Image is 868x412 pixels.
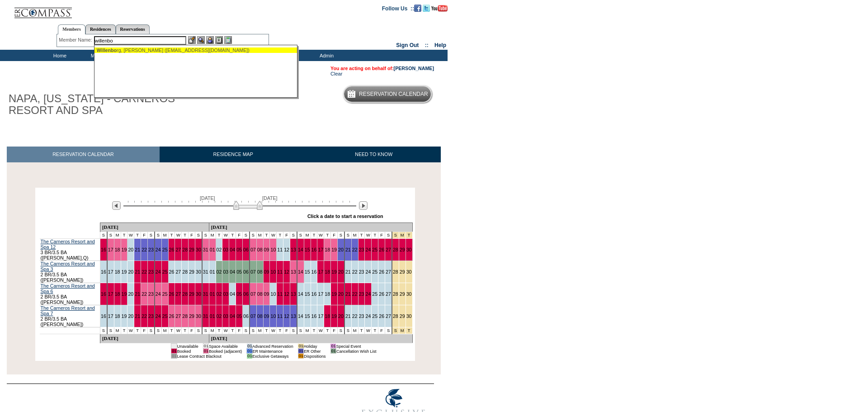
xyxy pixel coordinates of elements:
[243,313,249,319] a: 06
[115,313,120,319] a: 18
[41,283,95,294] a: The Carneros Resort and Spa 6
[121,232,127,239] td: T
[156,247,161,252] a: 24
[379,291,384,297] a: 26
[338,313,344,319] a: 20
[156,291,161,297] a: 24
[195,232,202,239] td: S
[338,291,344,297] a: 20
[115,269,120,275] a: 18
[101,247,106,252] a: 16
[134,232,141,239] td: T
[230,269,235,275] a: 04
[257,313,263,319] a: 08
[189,247,194,252] a: 29
[182,232,189,239] td: T
[182,313,188,319] a: 28
[393,247,398,252] a: 28
[262,195,278,201] span: [DATE]
[379,269,384,275] a: 26
[169,291,175,297] a: 26
[250,232,256,239] td: S
[425,42,429,48] span: ::
[264,313,269,319] a: 09
[196,291,201,297] a: 30
[222,232,229,239] td: W
[128,291,133,297] a: 20
[41,261,95,272] a: The Carneros Resort and Spa 3
[257,291,263,297] a: 08
[155,327,161,334] td: S
[162,269,168,275] a: 25
[135,269,140,275] a: 21
[250,313,256,319] a: 07
[311,247,317,252] a: 16
[175,327,182,334] td: W
[148,291,154,297] a: 23
[142,269,147,275] a: 22
[290,232,297,239] td: S
[217,291,222,297] a: 02
[359,247,364,252] a: 23
[58,24,85,34] a: Members
[359,91,428,97] h5: Reservation Calendar
[224,36,232,44] img: b_calculator.gif
[230,247,235,252] a: 04
[365,269,371,275] a: 24
[210,313,215,319] a: 01
[162,247,168,252] a: 25
[222,327,229,334] td: W
[331,269,337,275] a: 19
[202,232,209,239] td: S
[352,269,358,275] a: 22
[162,291,168,297] a: 25
[298,313,303,319] a: 14
[359,291,364,297] a: 23
[372,269,377,275] a: 25
[182,291,188,297] a: 28
[195,327,202,334] td: S
[7,147,160,162] a: RESERVATION CALENDAR
[257,247,263,252] a: 08
[400,313,405,319] a: 29
[359,201,368,210] img: Next
[236,291,242,297] a: 05
[431,5,448,10] a: Subscribe to our YouTube Channel
[331,291,337,297] a: 19
[156,313,161,319] a: 24
[243,327,250,334] td: S
[263,232,270,239] td: T
[115,291,120,297] a: 18
[229,327,236,334] td: T
[298,269,303,275] a: 14
[345,247,351,252] a: 21
[236,232,243,239] td: F
[175,313,181,319] a: 27
[182,247,188,252] a: 28
[324,232,331,239] td: T
[122,313,127,319] a: 19
[283,232,290,239] td: F
[160,147,307,162] a: RESIDENCE MAP
[116,24,150,34] a: Reservations
[41,239,95,250] a: The Carneros Resort and Spa 12
[365,291,371,297] a: 24
[236,269,242,275] a: 05
[317,232,324,239] td: W
[189,291,194,297] a: 29
[148,269,154,275] a: 23
[305,247,310,252] a: 15
[372,247,377,252] a: 25
[304,232,311,239] td: M
[189,313,194,319] a: 29
[393,313,398,319] a: 28
[291,291,296,297] a: 13
[142,291,147,297] a: 22
[325,291,330,297] a: 18
[40,261,100,283] td: 2 BR/3.5 BA ([PERSON_NAME])
[122,247,127,252] a: 19
[203,247,208,252] a: 31
[250,269,256,275] a: 07
[162,313,168,319] a: 25
[365,247,371,252] a: 24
